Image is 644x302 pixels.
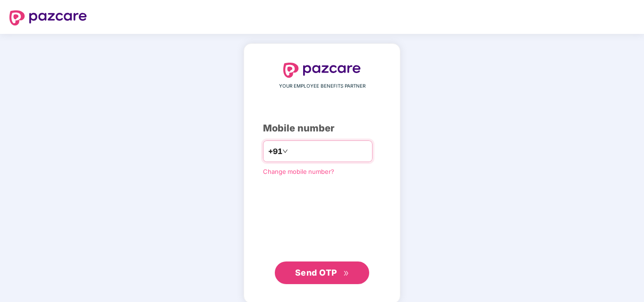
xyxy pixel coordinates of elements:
[282,148,288,154] span: down
[275,261,369,284] button: Send OTPdouble-right
[279,82,365,90] span: YOUR EMPLOYEE BENEFITS PARTNER
[283,63,361,78] img: logo
[263,121,381,136] div: Mobile number
[263,168,334,175] a: Change mobile number?
[343,270,349,277] span: double-right
[268,146,282,157] span: +91
[9,10,87,25] img: logo
[295,268,337,278] span: Send OTP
